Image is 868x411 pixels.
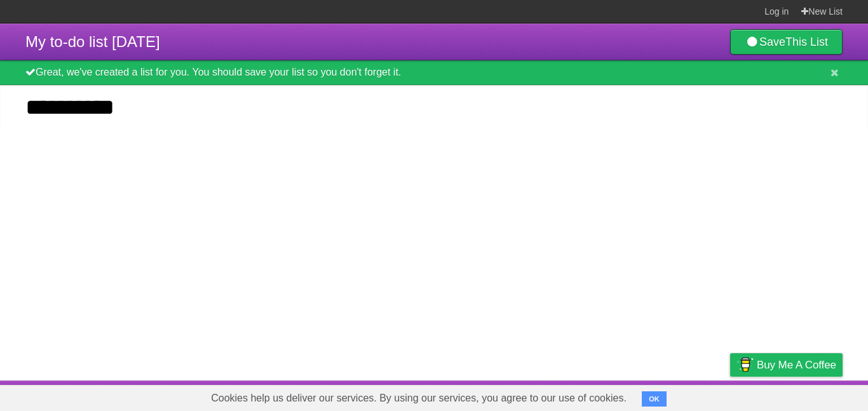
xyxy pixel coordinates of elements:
a: Terms [670,384,698,408]
span: My to-do list [DATE] [25,33,160,50]
b: This List [785,36,828,48]
span: Cookies help us deliver our services. By using our services, you agree to our use of cookies. [198,386,639,411]
button: OK [642,391,667,407]
a: SaveThis List [730,29,843,55]
a: About [561,384,588,408]
a: Suggest a feature [763,384,843,408]
a: Developers [603,384,654,408]
img: Buy me a coffee [736,354,754,375]
span: Buy me a coffee [757,354,836,376]
a: Buy me a coffee [730,353,843,377]
a: Privacy [714,384,747,408]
